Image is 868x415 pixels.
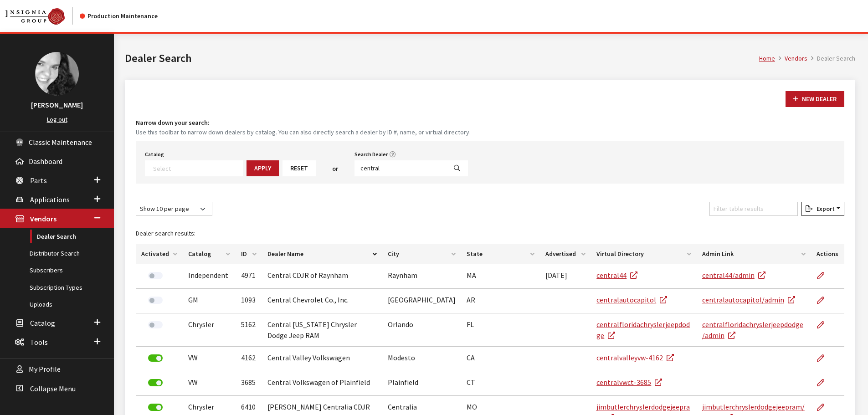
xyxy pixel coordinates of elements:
[30,384,76,393] span: Collapse Menu
[759,54,775,62] a: Home
[811,244,844,264] th: Actions
[30,176,47,185] span: Parts
[153,164,242,172] textarea: Search
[461,313,540,347] td: FL
[817,347,832,369] a: Edit Dealer
[183,313,236,347] td: Chrysler
[807,54,855,63] li: Dealer Search
[596,378,662,387] a: centralvwct-3685
[709,202,798,216] input: Filter table results
[596,271,637,280] a: central44
[702,271,765,280] a: central44/admin
[262,264,382,289] td: Central CDJR of Raynham
[148,354,163,362] label: Deactivate Dealer
[262,289,382,313] td: Central Chevrolet Co., Inc.
[136,244,183,264] th: Activated: activate to sort column ascending
[148,321,163,328] label: Activate Dealer
[813,205,835,213] span: Export
[29,138,92,147] span: Classic Maintenance
[148,272,163,279] label: Activate Dealer
[30,318,55,328] span: Catalog
[817,289,832,312] a: Edit Dealer
[247,160,279,176] button: Apply
[702,295,795,304] a: centralautocapitol/admin
[35,52,79,96] img: Khrystal Dorton
[697,244,812,264] th: Admin Link: activate to sort column ascending
[29,365,61,374] span: My Profile
[183,264,236,289] td: Independent
[596,295,667,304] a: centralautocapitol
[775,54,807,63] li: Vendors
[262,347,382,371] td: Central Valley Volkswagen
[382,264,461,289] td: Raynham
[148,404,163,411] label: Deactivate Dealer
[461,289,540,313] td: AR
[596,353,674,362] a: centralvalleyvw-4162
[461,371,540,396] td: CT
[236,244,262,264] th: ID: activate to sort column ascending
[354,150,388,159] label: Search Dealer
[5,7,80,25] a: Insignia Group logo
[801,202,844,216] button: Export
[354,160,447,176] input: Search
[236,313,262,347] td: 5162
[145,150,164,159] label: Catalog
[183,244,236,264] th: Catalog: activate to sort column ascending
[183,289,236,313] td: GM
[596,320,690,340] a: centralfloridachryslerjeepdodge
[446,160,468,176] button: Search
[262,244,382,264] th: Dealer Name: activate to sort column descending
[148,379,163,386] label: Deactivate Dealer
[80,11,158,21] div: Production Maintenance
[30,215,56,224] span: Vendors
[136,223,844,244] caption: Dealer search results:
[183,347,236,371] td: VW
[5,8,65,25] img: Catalog Maintenance
[9,99,105,110] h3: [PERSON_NAME]
[262,313,382,347] td: Central [US_STATE] Chrysler Dodge Jeep RAM
[282,160,316,176] button: Reset
[332,164,338,174] span: or
[262,371,382,396] td: Central Volkswagen of Plainfield
[136,118,844,128] h4: Narrow down your search:
[236,347,262,371] td: 4162
[817,371,832,394] a: Edit Dealer
[29,157,62,166] span: Dashboard
[236,371,262,396] td: 3685
[817,313,832,336] a: Edit Dealer
[145,160,243,176] span: Select
[382,347,461,371] td: Modesto
[461,264,540,289] td: MA
[30,195,70,204] span: Applications
[236,264,262,289] td: 4971
[382,313,461,347] td: Orlando
[382,244,461,264] th: City: activate to sort column ascending
[540,264,591,289] td: [DATE]
[125,50,759,67] h1: Dealer Search
[591,244,697,264] th: Virtual Directory: activate to sort column ascending
[540,244,591,264] th: Advertised: activate to sort column ascending
[382,371,461,396] td: Plainfield
[817,264,832,287] a: Edit Dealer
[382,289,461,313] td: [GEOGRAPHIC_DATA]
[236,289,262,313] td: 1093
[702,320,803,340] a: centralfloridachryslerjeepdodge/admin
[461,244,540,264] th: State: activate to sort column ascending
[786,91,844,107] button: New Dealer
[461,347,540,371] td: CA
[136,128,844,137] small: Use this toolbar to narrow down dealers by catalog. You can also directly search a dealer by ID #...
[148,297,163,304] label: Activate Dealer
[183,371,236,396] td: VW
[47,115,67,123] a: Log out
[30,338,48,347] span: Tools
